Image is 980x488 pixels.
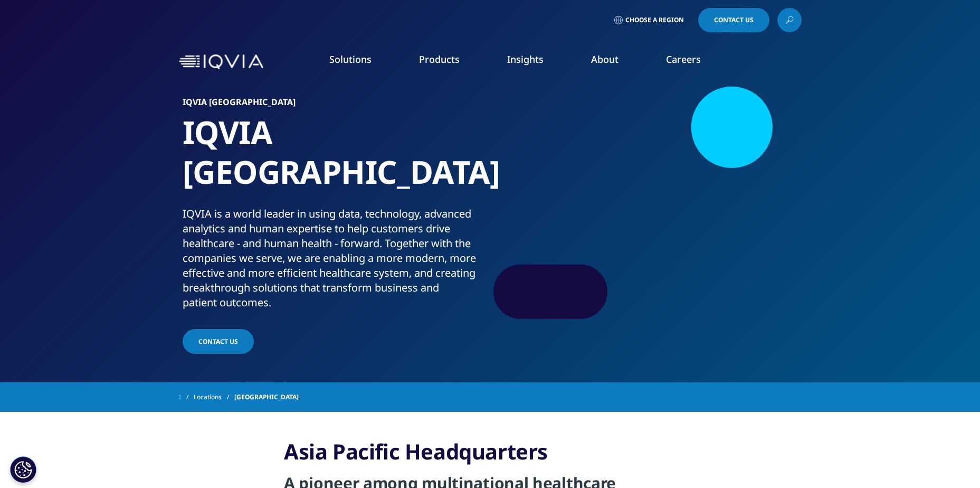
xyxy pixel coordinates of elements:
a: CONTACT US [183,329,254,354]
span: Choose a Region [625,16,684,24]
a: Insights [507,53,544,65]
a: About [591,53,619,65]
a: Products [419,53,460,65]
img: IQVIA Healthcare Information Technology and Pharma Clinical Research Company [179,54,263,70]
a: Solutions [329,53,372,65]
a: Contact Us [698,8,769,32]
h1: IQVIA [GEOGRAPHIC_DATA] [183,112,486,207]
div: IQVIA is a world leader in using data, technology, advanced analytics and human expertise to help... [183,207,486,310]
span: CONTACT US [198,337,238,346]
h3: Asia Pacific Headquarters [284,438,696,473]
img: 250_doctor-showing-digital-tablet-to-patient.jpg [515,98,797,309]
a: Locations [194,388,234,407]
button: Cookies Settings [10,456,36,483]
a: Careers [666,53,701,65]
span: Contact Us [714,17,754,23]
nav: Primary [268,37,802,87]
span: [GEOGRAPHIC_DATA] [234,388,299,407]
h6: IQVIA [GEOGRAPHIC_DATA] [183,98,486,112]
